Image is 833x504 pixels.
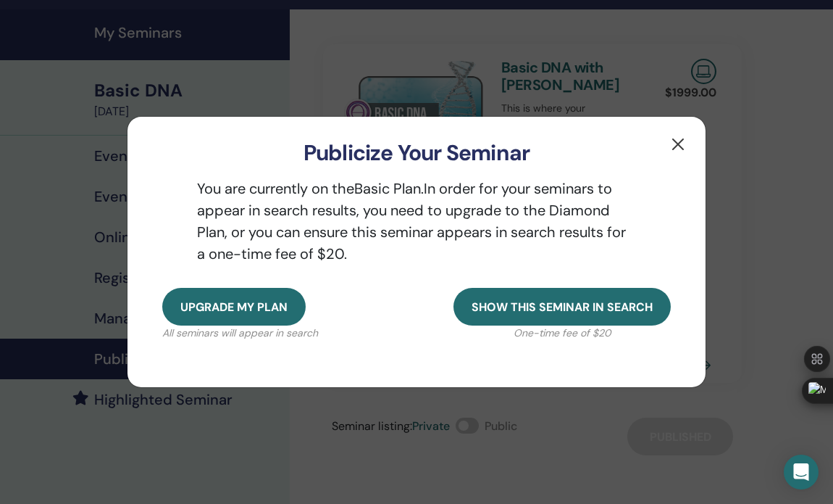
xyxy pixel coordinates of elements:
p: All seminars will appear in search [162,326,318,341]
p: One-time fee of $20 [453,326,671,341]
div: Open Intercom Messenger [784,455,819,489]
p: You are currently on the Basic Plan. In order for your seminars to appear in search results, you ... [162,178,671,265]
span: Show this seminar in search [472,299,653,315]
button: Upgrade my plan [162,288,306,326]
h3: Publicize Your Seminar [151,140,682,166]
span: Upgrade my plan [180,299,288,315]
button: Show this seminar in search [453,288,671,326]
